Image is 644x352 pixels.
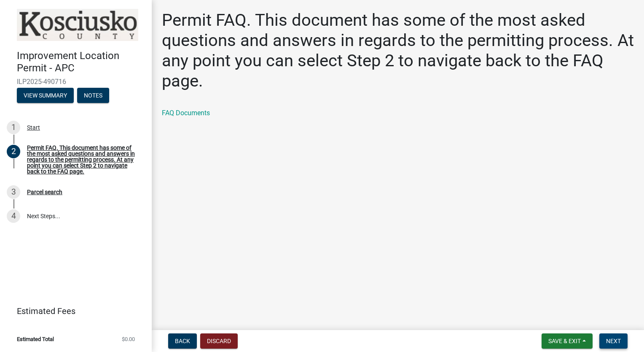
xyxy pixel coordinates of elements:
span: Back [175,338,190,344]
wm-modal-confirm: Notes [77,92,109,99]
div: 3 [7,185,20,199]
img: Kosciusko County, Indiana [17,9,138,41]
a: FAQ Documents [162,109,210,117]
wm-modal-confirm: Summary [17,92,74,99]
div: Parcel search [27,189,62,195]
span: Estimated Total [17,336,54,342]
div: 1 [7,121,20,134]
h1: Permit FAQ. This document has some of the most asked questions and answers in regards to the perm... [162,10,634,91]
h4: Improvement Location Permit - APC [17,50,145,74]
button: Notes [77,88,109,103]
a: Estimated Fees [7,303,138,320]
span: ILP2025-490716 [17,78,135,86]
span: Next [606,338,621,344]
div: Permit FAQ. This document has some of the most asked questions and answers in regards to the perm... [27,145,138,174]
button: Discard [200,333,238,349]
div: Start [27,125,40,130]
button: View Summary [17,88,74,103]
button: Back [168,333,197,349]
span: $0.00 [122,336,135,342]
button: Save & Exit [542,333,593,349]
div: 2 [7,145,20,158]
span: Save & Exit [548,338,581,344]
div: 4 [7,209,20,223]
button: Next [599,333,628,349]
